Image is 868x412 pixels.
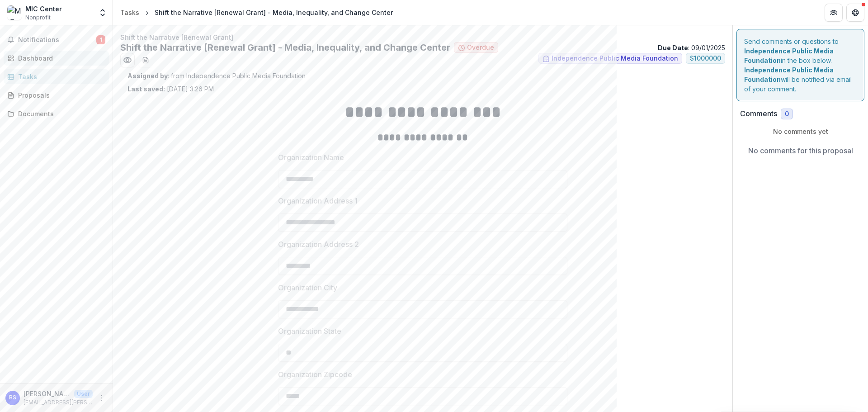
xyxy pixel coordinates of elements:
[18,53,102,63] div: Dashboard
[4,69,109,84] a: Tasks
[9,395,16,401] div: Briar Smith
[740,109,777,118] h2: Comments
[138,53,153,67] button: download-word-button
[127,72,168,80] strong: Assigned by
[690,55,721,62] span: $ 1000000
[24,398,93,407] p: [EMAIL_ADDRESS][PERSON_NAME][DOMAIN_NAME]
[278,326,341,336] p: Organization State
[785,110,789,118] span: 0
[748,145,853,156] p: No comments for this proposal
[96,393,107,403] button: More
[825,4,843,22] button: Partners
[552,55,678,62] span: Independence Public Media Foundation
[467,44,494,52] span: Overdue
[4,51,109,66] a: Dashboard
[744,47,834,64] strong: Independence Public Media Foundation
[117,6,143,19] a: Tasks
[18,72,102,81] div: Tasks
[7,5,22,20] img: MIC Center
[740,127,861,136] p: No comments yet
[4,33,109,47] button: Notifications1
[744,66,834,83] strong: Independence Public Media Foundation
[278,152,344,163] p: Organization Name
[18,109,102,118] div: Documents
[127,71,718,81] p: : from Independence Public Media Foundation
[74,390,93,398] p: User
[117,6,396,19] nav: breadcrumb
[127,85,165,93] strong: Last saved:
[4,106,109,121] a: Documents
[18,36,96,44] span: Notifications
[120,8,139,17] div: Tasks
[120,33,725,42] p: Shift the Narrative [Renewal Grant]
[658,43,725,52] p: : 09/01/2025
[18,90,102,100] div: Proposals
[278,195,358,206] p: Organization Address 1
[155,8,393,17] div: Shift the Narrative [Renewal Grant] - Media, Inequality, and Change Center
[846,4,864,22] button: Get Help
[278,369,352,380] p: Organization Zipcode
[24,389,71,398] p: [PERSON_NAME]
[278,282,337,293] p: Organization City
[96,35,105,44] span: 1
[25,14,51,22] span: Nonprofit
[127,84,214,94] p: [DATE] 3:26 PM
[736,29,864,101] div: Send comments or questions to in the box below. will be notified via email of your comment.
[278,239,359,250] p: Organization Address 2
[4,88,109,103] a: Proposals
[120,53,135,67] button: Preview 825a21c3-f5cd-41bf-8abf-47d34fa93557.pdf
[120,42,450,53] h2: Shift the Narrative [Renewal Grant] - Media, Inequality, and Change Center
[96,4,109,22] button: Open entity switcher
[658,44,688,52] strong: Due Date
[25,4,62,14] div: MIC Center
